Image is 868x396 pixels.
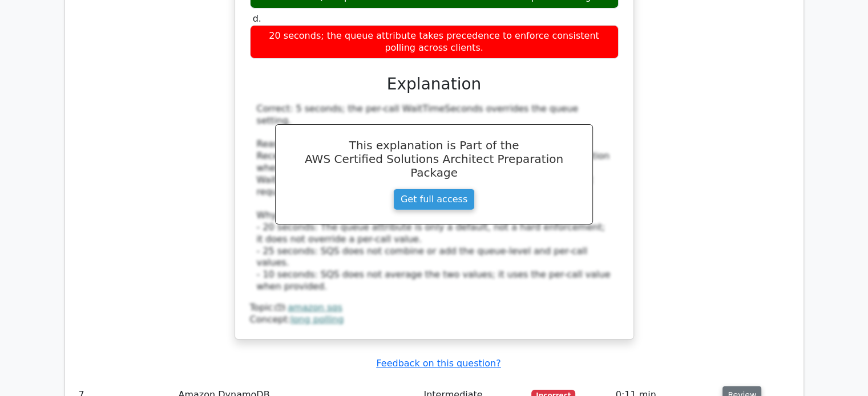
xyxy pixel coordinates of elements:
span: d. [253,13,261,24]
a: Get full access [393,189,475,210]
a: long polling [290,314,344,325]
a: Feedback on this question? [376,358,500,369]
div: Topic: [250,302,619,314]
div: Concept: [250,314,619,326]
div: Correct: 5 seconds; the per-call WaitTimeSeconds overrides the queue setting. Reasoning: In Amazo... [257,103,612,293]
h3: Explanation [257,75,612,94]
a: amazon sqs [288,302,342,313]
div: 20 seconds; the queue attribute takes precedence to enforce consistent polling across clients. [250,25,619,59]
